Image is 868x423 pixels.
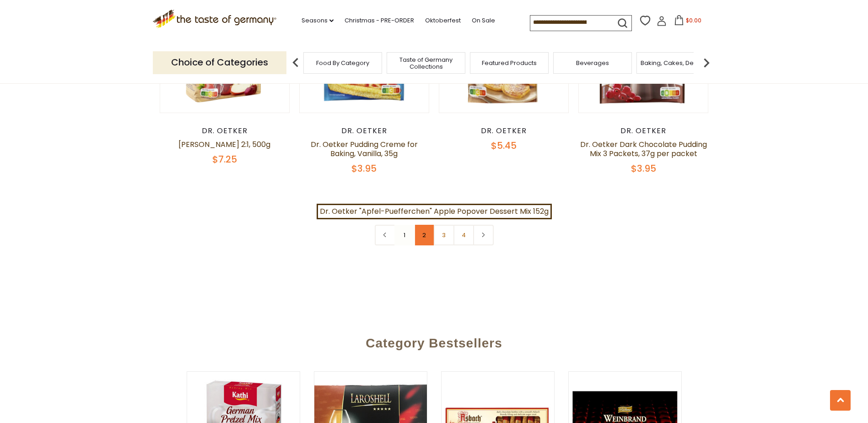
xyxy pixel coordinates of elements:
[317,204,552,219] a: Dr. Oetker "Apfel-Puefferchen" Apple Popover Dessert Mix 152g
[472,16,495,26] a: On Sale
[178,139,270,150] a: [PERSON_NAME] 2:1, 500g
[212,153,237,166] span: $7.25
[697,54,716,72] img: next arrow
[453,225,474,245] a: 4
[414,225,435,245] a: 2
[316,60,369,66] a: Food By Category
[425,16,461,26] a: Oktoberfest
[434,225,454,245] a: 3
[578,126,709,136] div: Dr. Oetker
[389,56,463,70] a: Taste of Germany Collections
[580,139,707,159] a: Dr. Oetker Dark Chocolate Pudding Mix 3 Packets, 37g per packet
[302,16,334,26] a: Seasons
[491,139,517,152] span: $5.45
[286,54,305,72] img: previous arrow
[631,162,656,175] span: $3.95
[351,162,377,175] span: $3.95
[576,60,609,66] a: Beverages
[116,322,752,360] div: Category Bestsellers
[669,15,707,29] button: $0.00
[299,126,430,136] div: Dr. Oetker
[439,126,569,136] div: Dr. Oetker
[160,126,290,136] div: Dr. Oetker
[686,16,701,24] span: $0.00
[641,60,712,66] a: Baking, Cakes, Desserts
[345,16,414,26] a: Christmas - PRE-ORDER
[482,60,537,66] a: Featured Products
[153,51,286,74] p: Choice of Categories
[311,139,418,159] a: Dr. Oetker Pudding Creme for Baking, Vanilla, 35g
